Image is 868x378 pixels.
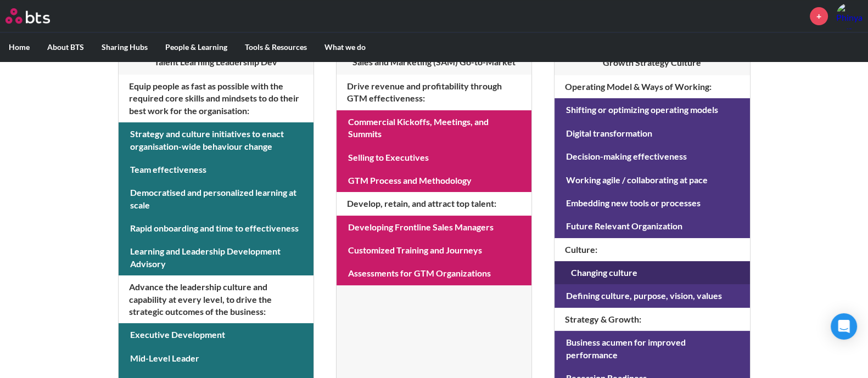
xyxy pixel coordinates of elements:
label: What we do [316,33,374,61]
h4: Develop, retain, and attract top talent : [337,192,531,215]
label: People & Learning [156,33,236,61]
label: Sharing Hubs [93,33,156,61]
h3: Sales and Marketing (SAM) Go-to-Market [337,56,531,68]
h4: Drive revenue and profitability through GTM effectiveness : [337,75,531,110]
h4: Culture : [555,238,749,261]
img: BTS Logo [5,8,50,24]
label: About BTS [38,33,93,61]
label: Tools & Resources [236,33,316,61]
img: Phinyarphat Sereeviriyakul [836,3,863,29]
a: Go home [5,8,70,24]
h3: Growth Strategy Culture [555,57,749,69]
h4: Equip people as fast as possible with the required core skills and mindsets to do their best work... [119,75,313,122]
a: + [810,7,828,25]
h3: Talent Learning Leadership Dev [119,56,313,68]
h4: Advance the leadership culture and capability at every level, to drive the strategic outcomes of ... [119,275,313,323]
a: Profile [836,3,863,29]
div: Open Intercom Messenger [831,313,857,340]
h4: Strategy & Growth : [555,308,749,331]
h4: Operating Model & Ways of Working : [555,75,749,98]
